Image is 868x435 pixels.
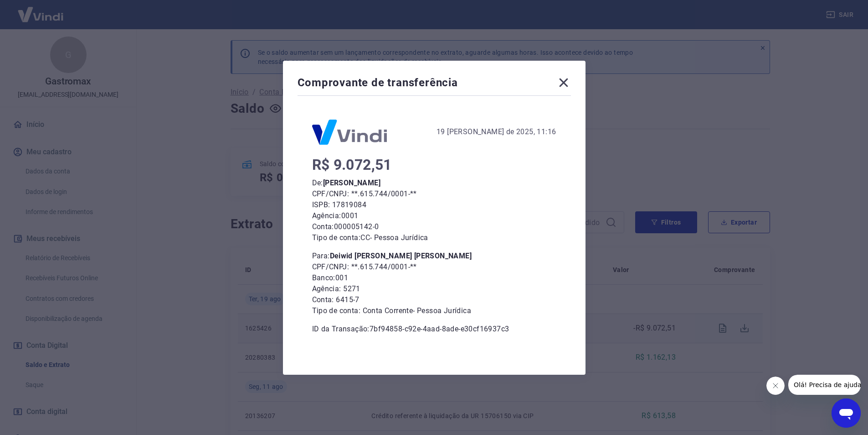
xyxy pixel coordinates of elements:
p: CPF/CNPJ: **.615.744/0001-** [312,189,556,199]
p: Agência: 0001 [312,210,556,221]
p: Tipo de conta: Conta Corrente - Pessoa Jurídica [312,305,556,316]
p: Banco: 001 [312,273,556,283]
iframe: Botão para abrir a janela de mensagens [832,398,861,428]
iframe: Mensagem da empresa [788,375,861,395]
p: De: [312,178,556,189]
p: Conta: 6415-7 [312,294,556,305]
span: R$ 9.072,51 [312,156,392,173]
div: 19 [PERSON_NAME] de 2025, 11:16 [437,126,556,137]
p: ID da Transação: 7bf94858-c92e-4aad-8ade-e30cf16937c3 [312,324,556,335]
p: Tipo de conta: CC - Pessoa Jurídica [312,232,556,243]
b: [PERSON_NAME] [323,178,380,187]
p: Agência: 5271 [312,283,556,294]
p: CPF/CNPJ: **.615.744/0001-** [312,262,556,273]
p: Para: [312,251,556,262]
img: Logo [312,120,387,145]
span: Olá! Precisa de ajuda? [5,6,77,14]
iframe: Fechar mensagem [766,377,785,395]
b: Deiwid [PERSON_NAME] [PERSON_NAME] [330,252,472,260]
div: Comprovante de transferência [298,75,571,94]
p: ISPB: 17819084 [312,199,556,210]
p: Conta: 000005142-0 [312,221,556,232]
